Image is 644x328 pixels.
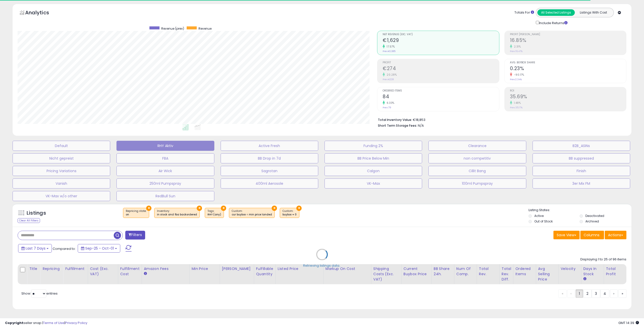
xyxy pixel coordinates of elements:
button: Funding 2% [325,141,422,151]
span: Net Revenue (Exc. VAT) [383,33,499,36]
small: 1.48% [512,101,521,105]
button: Vanish [13,178,110,189]
button: Sagrotan [221,166,318,176]
small: 20.28% [385,73,397,77]
small: Prev: 79 [383,106,391,109]
small: 6.33% [385,101,394,105]
a: Privacy Policy [65,320,87,325]
h2: 16.85% [510,37,626,44]
button: VK-Max [325,178,422,189]
a: Terms of Use [43,320,64,325]
button: BB suppressed [533,153,630,163]
small: -90.17% [512,73,524,77]
small: 17.57% [385,45,395,49]
button: B2B_ASINs [533,141,630,151]
small: Prev: 35.17% [510,106,522,109]
button: 100ml Pumpspray [428,178,526,189]
span: Profit [PERSON_NAME] [510,33,626,36]
small: 2.31% [512,45,521,49]
span: 2025-10-9 14:39 GMT [618,320,639,325]
button: Clearance [428,141,526,151]
button: Calgon [325,166,422,176]
button: non competitiv [428,153,526,163]
button: 3er Mix FM [533,178,630,189]
h2: €1,629 [383,37,499,44]
button: BB Drop in 7d [221,153,318,163]
span: Profit [383,61,499,64]
h2: €274 [383,66,499,72]
button: BB Price Below Min [325,153,422,163]
button: RedBull Sun [116,191,214,201]
button: Pricing Variations [13,166,110,176]
div: Totals For [514,10,534,15]
button: All Selected Listings [537,9,575,16]
span: N/A [418,123,424,128]
button: Listings With Cost [575,9,612,16]
button: Nicht gepreist [13,153,110,163]
h2: 35.69% [510,94,626,101]
button: Default [13,141,110,151]
div: seller snap | | [5,321,87,325]
li: €18,853 [378,116,623,122]
div: Retrieving listings data.. [303,263,341,268]
b: Short Term Storage Fees: [378,123,417,128]
button: FBA [116,153,214,163]
button: 400ml Aerosole [221,178,318,189]
span: Avg. Buybox Share [510,61,626,64]
strong: Copyright [5,320,23,325]
button: RHY Aktiv [116,141,214,151]
button: Active Fresh [221,141,318,151]
h2: 0.23% [510,66,626,72]
h2: 84 [383,94,499,101]
button: Finish [533,166,630,176]
span: Ordered Items [383,89,499,92]
span: Revenue [198,26,212,31]
button: Air Wick [116,166,214,176]
button: 250ml Pumpspray [116,178,214,189]
div: Include Returns [532,20,574,26]
small: Prev: 2.34% [510,78,522,81]
h5: Analytics [25,9,59,17]
small: Prev: 16.47% [510,50,522,53]
span: ROI [510,89,626,92]
span: Revenue (prev) [161,26,184,31]
small: Prev: €228 [383,78,394,81]
button: Cillit Bang [428,166,526,176]
small: Prev: €1,385 [383,50,395,53]
button: VK-Max w/o other [13,191,110,201]
b: Total Inventory Value: [378,118,412,122]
